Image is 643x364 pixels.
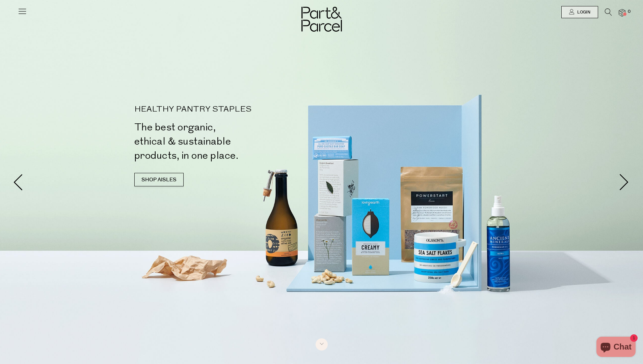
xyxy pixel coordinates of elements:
[134,120,324,163] h2: The best organic, ethical & sustainable products, in one place.
[561,6,598,18] a: Login
[594,337,638,359] inbox-online-store-chat: Shopify online store chat
[626,9,632,15] span: 0
[134,173,184,186] a: SHOP AISLES
[575,9,590,15] span: Login
[301,7,342,32] img: Part&Parcel
[134,105,324,114] p: HEALTHY PANTRY STAPLES
[619,9,625,16] a: 0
